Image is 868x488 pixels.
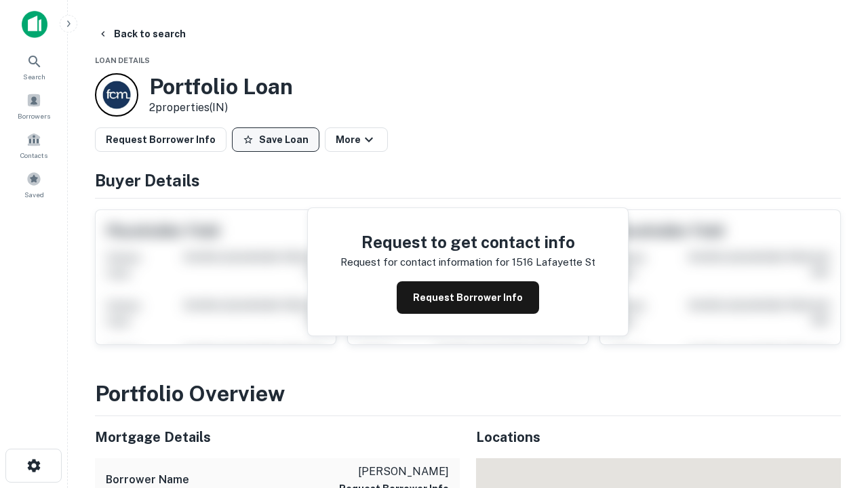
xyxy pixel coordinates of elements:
button: Save Loan [232,127,319,152]
span: Contacts [20,150,47,161]
span: Borrowers [18,110,50,121]
h5: Locations [476,427,841,447]
h4: Request to get contact info [340,230,595,254]
iframe: Chat Widget [800,336,868,401]
h6: Borrower Name [106,472,189,488]
p: [PERSON_NAME] [339,464,449,480]
button: Request Borrower Info [95,127,226,152]
img: capitalize-icon.png [22,11,47,38]
span: Loan Details [95,56,150,64]
a: Search [4,48,64,85]
button: Back to search [92,22,191,46]
a: Borrowers [4,87,64,124]
a: Contacts [4,127,64,163]
p: 2 properties (IN) [149,100,293,116]
span: Search [23,71,45,82]
p: Request for contact information for [340,254,509,270]
span: Saved [24,189,44,200]
h3: Portfolio Loan [149,74,293,100]
button: More [325,127,388,152]
a: Saved [4,166,64,203]
button: Request Borrower Info [397,281,539,314]
h3: Portfolio Overview [95,378,841,410]
p: 1516 lafayette st [512,254,595,270]
h4: Buyer Details [95,168,841,192]
h5: Mortgage Details [95,427,460,447]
